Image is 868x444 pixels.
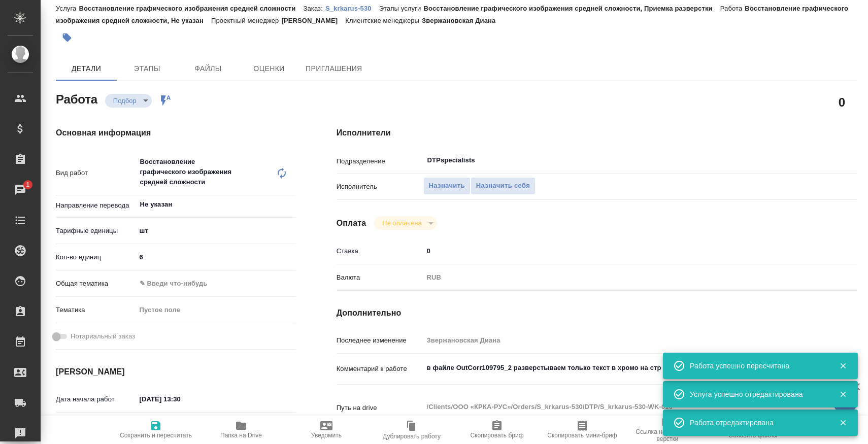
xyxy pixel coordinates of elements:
[140,279,284,289] div: ✎ Введи что-нибудь
[369,416,454,444] button: Дублировать работу
[306,62,362,75] span: Приглашения
[56,168,136,178] p: Вид работ
[454,416,540,444] button: Скопировать бриф
[3,177,38,202] a: 1
[105,94,152,108] div: Подбор
[423,359,814,377] textarea: в файле OutCorr109795_2 разверстываем только текст в хромо на стр 12-13. числа не трогаем"
[832,361,853,370] button: Закрыть
[832,390,853,399] button: Закрыть
[71,331,135,341] span: Нотариальный заказ
[337,127,857,139] h4: Исполнители
[245,62,293,75] span: Оценки
[325,4,379,12] a: S_krkarus-530
[540,416,625,444] button: Скопировать мини-бриф
[56,252,136,262] p: Кол-во единиц
[290,203,292,206] button: Open
[690,389,824,399] div: Услуга успешно отредактирована
[423,5,720,12] p: Восстановление графического изображения средней сложности, Приемка разверстки
[120,432,192,439] span: Сохранить и пересчитать
[211,17,281,24] p: Проектный менеджер
[337,182,423,192] p: Исполнитель
[808,159,810,161] button: Open
[56,89,97,108] h2: Работа
[337,156,423,166] p: Подразделение
[423,244,814,258] input: ✎ Введи что-нибудь
[56,279,136,289] p: Общая тематика
[79,5,303,12] p: Восстановление графического изображения средней сложности
[471,177,536,195] button: Назначить себя
[337,272,423,283] p: Валюта
[690,418,824,428] div: Работа отредактирована
[62,62,111,75] span: Детали
[325,5,379,12] p: S_krkarus-530
[423,333,814,348] input: Пустое поле
[123,62,172,75] span: Этапы
[832,418,853,427] button: Закрыть
[56,5,79,12] p: Услуга
[625,416,710,444] button: Ссылка на инструкции верстки
[303,5,325,12] p: Заказ:
[56,26,78,49] button: Добавить тэг
[337,403,423,413] p: Путь на drive
[56,305,136,315] p: Тематика
[220,432,262,439] span: Папка на Drive
[337,246,423,256] p: Ставка
[136,275,296,292] div: ✎ Введи что-нибудь
[839,93,845,111] h2: 0
[20,180,36,190] span: 1
[113,416,198,444] button: Сохранить и пересчитать
[311,432,342,439] span: Уведомить
[184,62,232,75] span: Файлы
[429,180,465,192] span: Назначить
[374,216,437,230] div: Подбор
[56,127,296,139] h4: Основная информация
[136,301,296,319] div: Пустое поле
[140,305,284,315] div: Пустое поле
[423,398,814,416] textarea: /Clients/ООО «КРКА-РУС»/Orders/S_krkarus-530/DTP/S_krkarus-530-WK-010
[281,17,345,24] p: [PERSON_NAME]
[345,17,422,24] p: Клиентские менеджеры
[284,416,369,444] button: Уведомить
[337,364,423,374] p: Комментарий к работе
[56,226,136,236] p: Тарифные единицы
[198,416,284,444] button: Папка на Drive
[136,222,296,240] div: шт
[56,394,136,404] p: Дата начала работ
[337,307,857,319] h4: Дополнительно
[631,428,704,442] span: Ссылка на инструкции верстки
[136,250,296,264] input: ✎ Введи что-нибудь
[379,5,424,12] p: Этапы услуги
[136,392,225,406] input: ✎ Введи что-нибудь
[337,335,423,346] p: Последнее изменение
[56,366,296,378] h4: [PERSON_NAME]
[547,432,617,439] span: Скопировать мини-бриф
[337,217,366,229] h4: Оплата
[470,432,523,439] span: Скопировать бриф
[476,180,530,192] span: Назначить себя
[690,361,824,371] div: Работа успешно пересчитана
[110,96,140,105] button: Подбор
[379,219,424,227] button: Не оплачена
[56,200,136,211] p: Направление перевода
[423,269,814,286] div: RUB
[423,177,471,195] button: Назначить
[720,5,745,12] p: Работа
[422,17,503,24] p: Звержановская Диана
[383,433,441,440] span: Дублировать работу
